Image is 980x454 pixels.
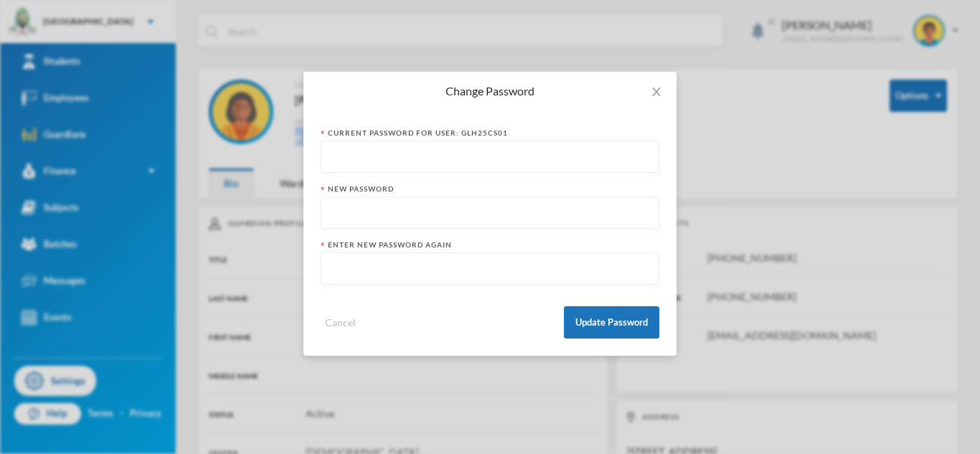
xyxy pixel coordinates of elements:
button: Cancel [321,314,360,331]
div: Current Password for User: glh25cs01 [321,128,659,138]
div: Enter new password again [321,240,659,250]
div: Change Password [321,83,659,99]
button: Close [636,72,677,112]
button: Update Password [564,306,659,339]
i: icon: close [651,86,662,98]
div: New Password [321,184,659,194]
